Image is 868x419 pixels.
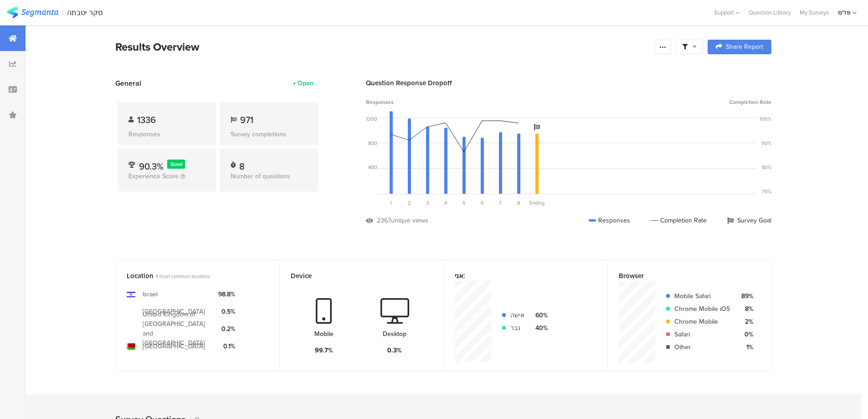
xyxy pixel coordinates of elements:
div: 89% [737,291,753,301]
div: 0.3% [387,346,402,355]
span: 6 [481,199,484,207]
div: Chrome Mobile iOS [674,304,730,314]
div: 40% [532,323,548,333]
span: Experience Score [128,171,179,181]
span: 90.3% [139,160,164,173]
div: Question Response Dropoff [366,78,771,88]
div: [GEOGRAPHIC_DATA] [143,307,205,316]
span: 7 [499,199,502,207]
div: גבר [510,323,524,333]
div: United Kingdom of [GEOGRAPHIC_DATA] and [GEOGRAPHIC_DATA] [143,310,211,348]
div: Chrome Mobile [674,317,730,326]
a: My Surveys [795,8,833,17]
span: 8 [517,199,520,207]
div: Mobile [314,329,334,339]
div: Safari [674,330,730,339]
i: Survey Goal [534,124,540,130]
a: Question Library [744,8,795,17]
span: Number of questions [231,171,290,181]
div: Responses [589,216,630,225]
div: 0.5% [218,307,235,316]
span: 1 [390,199,392,207]
div: Support [714,5,740,20]
div: [GEOGRAPHIC_DATA] [143,341,205,351]
div: Desktop [383,329,406,339]
div: 400 [368,164,377,171]
div: Survey Goal [727,216,771,225]
div: | [62,7,63,18]
div: Israel [143,290,158,299]
div: Mobile Safari [674,291,730,301]
div: Browser [619,271,745,281]
div: Results Overview [115,39,650,55]
div: unique views [391,216,428,225]
span: Responses [366,98,394,106]
div: 80% [762,164,771,171]
div: Responses [128,129,205,139]
div: Other [674,342,730,352]
div: אני: [455,271,581,281]
div: 90% [761,140,771,147]
img: segmanta logo [7,7,58,18]
div: 60% [532,310,548,320]
div: Ending [528,199,546,207]
div: סקר יטבתה [67,8,103,17]
span: Share Report [726,44,763,50]
span: General [115,78,141,88]
span: Completion Rate [729,98,771,106]
div: 8 [239,160,245,169]
div: 2% [737,317,753,326]
span: 5 [462,199,466,207]
div: 1200 [366,115,377,123]
div: Completion Rate [651,216,707,225]
div: 70% [762,188,771,195]
div: 99.7% [315,346,333,355]
div: אישה [510,310,524,320]
div: 100% [760,115,771,123]
div: 8% [737,304,753,314]
span: 971 [240,113,253,127]
div: Device [291,271,417,281]
span: 2 [408,199,411,207]
div: Open [298,78,313,88]
span: 3 [426,199,429,207]
div: 1% [737,342,753,352]
span: Good [170,160,182,168]
span: 4 most common locations [155,273,210,280]
span: 1336 [137,113,156,127]
div: 0% [737,330,753,339]
div: Location [127,271,253,281]
div: Survey completions [231,129,307,139]
div: 2367 [377,216,391,225]
div: פז"מ [838,8,850,17]
span: 4 [444,199,447,207]
div: 800 [368,140,377,147]
div: 98.8% [218,290,235,299]
div: 0.1% [218,341,235,351]
div: 0.2% [218,324,235,334]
